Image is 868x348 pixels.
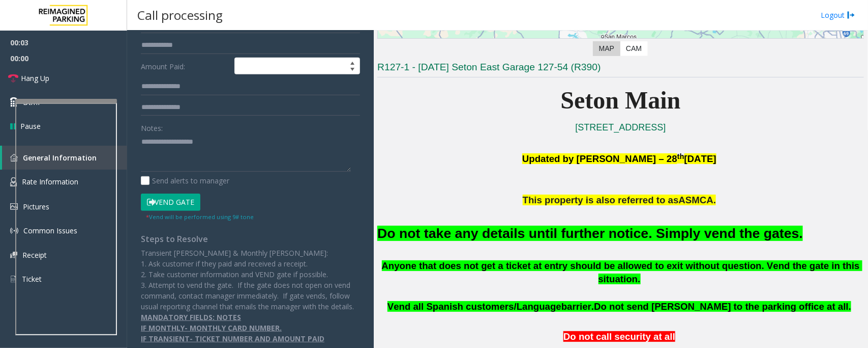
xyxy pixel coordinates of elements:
[141,258,360,269] p: 1. Ask customer if they paid and received a receipt.
[684,153,716,164] span: [DATE]
[821,10,855,20] a: Logout
[387,301,561,312] span: Vend all Spanish customers/Language
[21,73,49,84] span: Hang Up
[141,334,324,343] u: IF TRANSIENT- TICKET NUMBER AND AMOUNT PAID
[141,269,360,280] p: 2. Take customer information and VEND gate if possible.
[141,234,360,244] h4: Steps to Resolve
[561,301,594,312] span: barrier.
[10,227,18,235] img: 'icon'
[847,10,855,20] img: logout
[563,331,675,342] span: Do not call security at all
[141,175,229,186] label: Send alerts to manager
[382,260,862,285] span: Anyone that does not get a ticket at entry should be allowed to exit without question. Vend the g...
[561,87,681,114] span: Seton Main
[132,3,228,28] h3: Call processing
[146,213,254,221] small: Vend will be performed using 9# tone
[141,248,360,258] p: Transient [PERSON_NAME] & Monthly [PERSON_NAME]:
[377,226,803,241] font: Do not take any details until further notice. Simply vend the gates.
[377,61,864,77] h3: R127-1 - [DATE] Seton East Garage 127-54 (R390)
[10,275,17,284] img: 'icon'
[141,280,360,312] p: 3. Attempt to vend the gate. If the gate does not open on vend command, contact manager immediate...
[141,194,200,211] button: Vend Gate
[23,97,40,108] span: Dtmf
[10,203,18,210] img: 'icon'
[576,122,666,132] a: [STREET_ADDRESS]
[10,177,17,186] img: 'icon'
[677,152,684,160] span: th
[345,58,360,66] span: Increase value
[138,58,232,75] label: Amount Paid:
[345,66,360,74] span: Decrease value
[141,323,282,333] u: IF MONTHLY- MONTHLY CARD NUMBER.
[141,312,241,322] u: MANDATORY FIELDS: NOTES
[594,301,851,312] span: Do not send [PERSON_NAME] to the parking office at all.
[523,195,679,205] span: This property is also referred to as
[620,41,648,56] label: CAM
[522,153,677,164] span: Updated by [PERSON_NAME] – 28
[141,119,163,133] label: Notes:
[10,252,17,258] img: 'icon'
[593,41,620,56] label: Map
[679,195,716,205] span: ASMCA.
[10,154,18,162] img: 'icon'
[2,146,127,170] a: General Information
